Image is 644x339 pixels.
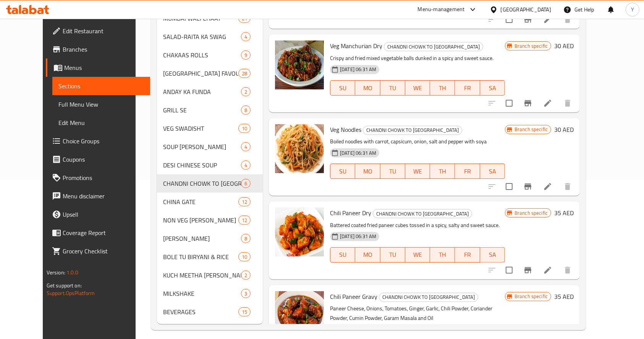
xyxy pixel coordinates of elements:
[558,177,577,196] button: delete
[337,66,379,73] span: [DATE] 06:31 AM
[480,164,505,179] button: SA
[511,126,551,133] span: Branch specific
[519,94,537,112] button: Branch-specific-item
[163,69,238,78] span: [GEOGRAPHIC_DATA] FAVOURITES
[631,5,634,14] span: Y
[408,249,427,260] span: WE
[241,105,251,115] div: items
[408,166,427,177] span: WE
[519,261,537,279] button: Branch-specific-item
[379,293,478,302] span: CHANDNI CHOWK TO [GEOGRAPHIC_DATA]
[163,69,238,78] div: MUMBAI FAVOURITES
[163,179,241,188] div: CHANDNI CHOWK TO CHINA
[157,248,263,266] div: BOLE TU BIRYANI & RICE10
[355,80,380,96] button: MO
[363,126,462,135] span: CHANDNI CHOWK TO [GEOGRAPHIC_DATA]
[163,216,238,225] span: NON VEG [PERSON_NAME]
[239,217,250,224] span: 12
[63,136,144,146] span: Choice Groups
[163,289,241,298] span: MILKSHAKE
[380,80,405,96] button: TU
[163,234,241,243] span: [PERSON_NAME]
[433,166,452,177] span: TH
[163,234,241,243] div: TANDOOR GALI
[379,293,478,302] div: CHANDNI CHOWK TO CHINA
[241,179,251,188] div: items
[52,77,150,95] a: Sections
[46,58,150,77] a: Menus
[241,142,251,151] div: items
[337,233,379,240] span: [DATE] 06:31 AM
[511,42,551,50] span: Branch specific
[330,124,361,135] span: Veg Noodles
[241,290,250,297] span: 3
[157,64,263,83] div: [GEOGRAPHIC_DATA] FAVOURITES28
[330,80,355,96] button: SU
[458,83,477,94] span: FR
[373,209,472,218] span: CHANDNI CHOWK TO [GEOGRAPHIC_DATA]
[430,247,455,263] button: TH
[333,83,352,94] span: SU
[241,234,251,243] div: items
[63,45,144,54] span: Branches
[238,124,251,133] div: items
[241,161,251,170] div: items
[163,50,241,60] span: CHAKAAS ROLLS
[157,119,263,138] div: VEG SWADISHT10
[238,216,251,225] div: items
[405,247,430,263] button: WE
[66,268,78,277] span: 1.0.0
[163,197,238,206] span: CHINA GATE
[58,118,144,127] span: Edit Menu
[47,268,65,277] span: Version:
[157,266,263,284] div: KUCH MEETHA [PERSON_NAME]2
[46,22,150,40] a: Edit Restaurant
[405,80,430,96] button: WE
[355,164,380,179] button: MO
[430,164,455,179] button: TH
[238,307,251,316] div: items
[238,252,251,261] div: items
[241,33,250,41] span: 4
[383,249,402,260] span: TU
[355,247,380,263] button: MO
[543,15,552,24] a: Edit menu item
[63,26,144,36] span: Edit Restaurant
[163,252,238,261] span: BOLE TU BIRYANI & RICE
[63,228,144,237] span: Coverage Report
[333,166,352,177] span: SU
[543,182,552,191] a: Edit menu item
[163,87,241,96] div: ANDAY KA FUNDA
[405,164,430,179] button: WE
[241,289,251,298] div: items
[275,124,324,173] img: Veg Noodles
[380,247,405,263] button: TU
[554,291,574,302] h6: 35 AED
[241,50,251,60] div: items
[163,161,241,170] span: DESI CHINESE SOUP
[511,209,551,217] span: Branch specific
[52,114,150,132] a: Edit Menu
[157,193,263,211] div: CHINA GATE12
[47,281,82,290] span: Get support on:
[554,208,574,218] h6: 35 AED
[157,138,263,156] div: SOUP [PERSON_NAME]4
[380,164,405,179] button: TU
[501,95,517,111] span: Select to update
[501,262,517,278] span: Select to update
[384,42,483,51] span: CHANDNI CHOWK TO [GEOGRAPHIC_DATA]
[455,80,480,96] button: FR
[157,156,263,174] div: DESI CHINESE SOUP4
[558,261,577,279] button: delete
[480,247,505,263] button: SA
[239,198,250,206] span: 12
[241,272,250,279] span: 2
[163,179,241,188] span: CHANDNI CHOWK TO [GEOGRAPHIC_DATA]
[163,307,238,316] span: BEVERAGES
[163,124,238,133] div: VEG SWADISHT
[241,52,250,59] span: 9
[157,284,263,303] div: MILKSHAKE3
